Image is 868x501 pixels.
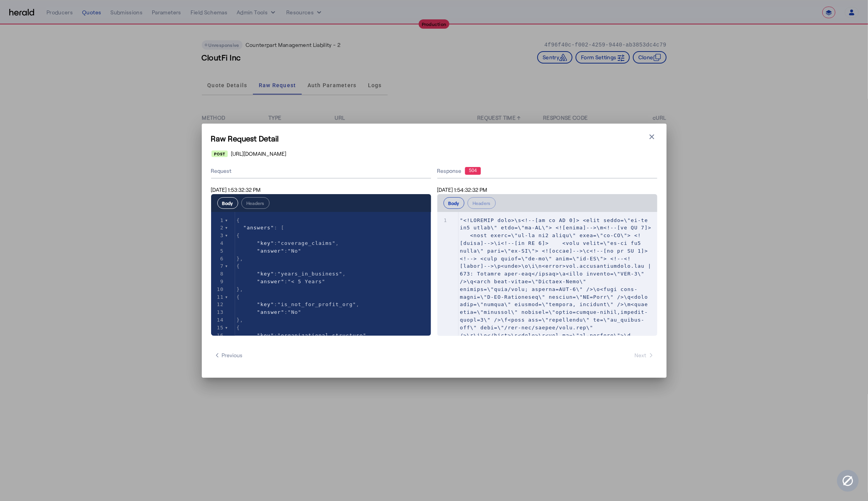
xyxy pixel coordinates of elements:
[241,197,270,209] button: Headers
[288,248,301,254] span: "No"
[237,217,240,223] span: {
[257,309,284,315] span: "answer"
[257,279,284,284] span: "answer"
[211,270,225,278] div: 8
[635,351,654,359] span: Next
[211,186,261,193] span: [DATE] 1:53:32:32 PM
[257,240,274,246] span: "key"
[288,309,301,315] span: "No"
[211,164,431,179] div: Request
[237,248,302,254] span: :
[211,224,225,232] div: 2
[243,225,274,231] span: "answers"
[211,286,225,293] div: 10
[468,197,496,209] button: Headers
[443,197,464,209] button: Body
[237,271,346,277] span: : ,
[237,263,240,269] span: {
[211,332,225,339] div: 16
[231,150,286,158] span: [URL][DOMAIN_NAME]
[237,309,302,315] span: :
[211,247,225,255] div: 5
[237,279,326,284] span: :
[277,332,366,338] span: "organizational_structure"
[257,248,284,254] span: "answer"
[211,324,225,332] div: 15
[217,197,238,209] button: Body
[437,167,657,175] div: Response
[237,286,244,292] span: },
[437,186,488,193] span: [DATE] 1:54:32:32 PM
[237,301,360,307] span: : ,
[211,278,225,286] div: 9
[211,293,225,301] div: 11
[237,325,240,331] span: {
[211,217,225,224] div: 1
[237,232,240,238] span: {
[211,239,225,247] div: 4
[469,168,476,173] text: 504
[632,348,657,362] button: Next
[211,316,225,324] div: 14
[211,133,657,144] h1: Raw Request Detail
[211,301,225,308] div: 12
[257,332,274,338] span: "key"
[237,240,339,246] span: : ,
[237,294,240,300] span: {
[277,271,342,277] span: "years_in_business"
[277,301,356,307] span: "is_not_for_profit_org"
[237,225,285,231] span: : [
[257,271,274,277] span: "key"
[211,308,225,316] div: 13
[437,217,449,224] div: 1
[211,255,225,263] div: 6
[237,317,244,323] span: },
[277,240,335,246] span: "coverage_claims"
[211,262,225,270] div: 7
[237,256,244,262] span: },
[288,279,325,284] span: "< 5 Years"
[214,351,243,359] span: Previous
[211,348,246,362] button: Previous
[257,301,274,307] span: "key"
[211,232,225,239] div: 3
[237,332,370,338] span: : ,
